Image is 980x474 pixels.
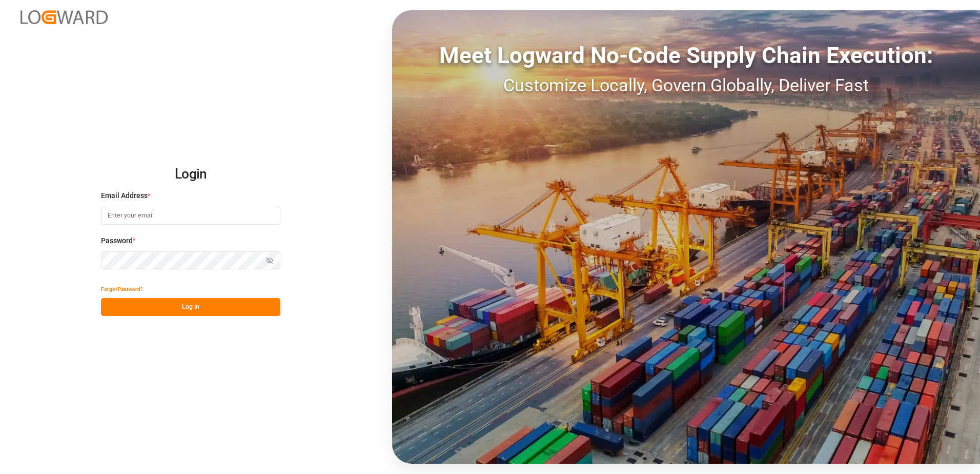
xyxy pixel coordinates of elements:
[101,190,148,201] span: Email Address
[101,298,280,316] button: Log In
[21,10,108,24] img: Logward_new_orange.png
[392,38,980,72] div: Meet Logward No-Code Supply Chain Execution:
[101,235,133,246] span: Password
[101,280,143,298] button: Forgot Password?
[101,158,280,191] h2: Login
[392,72,980,98] div: Customize Locally, Govern Globally, Deliver Fast
[101,207,280,225] input: Enter your email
